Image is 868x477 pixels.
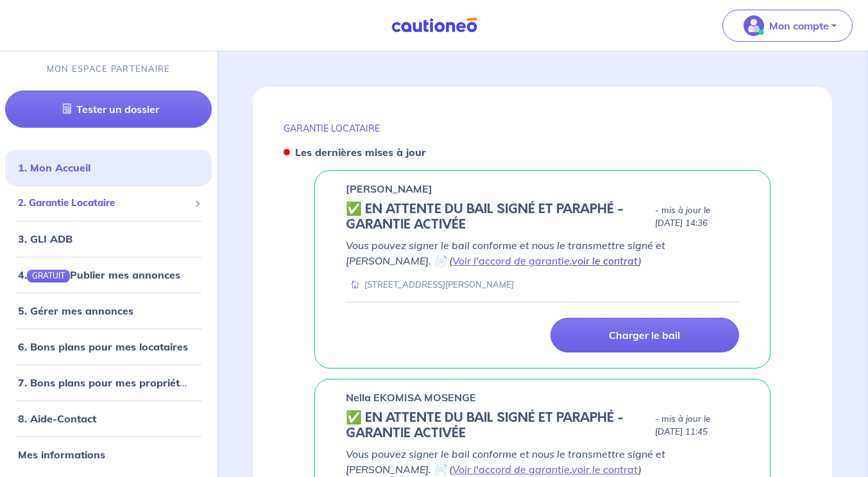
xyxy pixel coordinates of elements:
[5,91,212,128] a: Tester un dossier
[452,463,570,476] a: Voir l'accord de garantie
[295,146,426,159] strong: Les dernières mises à jour
[346,202,739,232] div: state: CONTRACT-SIGNED, Context: FINISHED,IS-GL-CAUTION
[5,334,212,360] div: 6. Bons plans pour mes locataires
[5,191,212,216] div: 2. Garantie Locataire
[5,298,212,324] div: 5. Gérer mes annonces
[609,329,680,342] p: Charger le bail
[5,406,212,431] div: 8. Aide-Contact
[18,340,188,353] a: 6. Bons plans pour mes locataires
[5,370,212,395] div: 7. Bons plans pour mes propriétaires
[346,390,476,405] p: Nella EKOMISA MOSENGE
[18,268,180,281] a: 4.GRATUITPublier mes annonces
[5,442,212,467] div: Mes informations
[5,262,212,288] div: 4.GRATUITPublier mes annonces
[655,204,739,230] p: - mis à jour le [DATE] 14:36
[346,239,665,267] em: Vous pouvez signer le bail conforme et nous le transmettre signé et [PERSON_NAME]. 📄 ( , )
[346,447,665,476] em: Vous pouvez signer le bail conforme et nous le transmettre signé et [PERSON_NAME]. 📄 ( , )
[5,155,212,180] div: 1. Mon Accueil
[18,196,189,211] span: 2. Garantie Locataire
[18,376,204,389] a: 7. Bons plans pour mes propriétaires
[386,17,482,33] img: Cautioneo
[346,279,514,291] div: [STREET_ADDRESS][PERSON_NAME]
[18,304,133,317] a: 5. Gérer mes annonces
[284,123,801,134] p: GARANTIE LOCATAIRE
[47,63,171,75] p: MON ESPACE PARTENAIRE
[452,254,570,267] a: Voir l'accord de garantie
[572,254,638,267] a: voir le contrat
[346,181,432,196] p: [PERSON_NAME]
[550,318,739,352] a: Charger le bail
[18,448,105,461] a: Mes informations
[346,410,739,441] div: state: CONTRACT-SIGNED, Context: FINISHED,IS-GL-CAUTION
[5,226,212,252] div: 3. GLI ADB
[722,10,853,42] button: illu_account_valid_menu.svgMon compte
[346,410,650,441] h5: ✅️️️ EN ATTENTE DU BAIL SIGNÉ ET PARAPHÉ - GARANTIE ACTIVÉE
[18,161,90,174] a: 1. Mon Accueil
[744,15,764,36] img: illu_account_valid_menu.svg
[346,202,650,232] h5: ✅️️️ EN ATTENTE DU BAIL SIGNÉ ET PARAPHÉ - GARANTIE ACTIVÉE
[769,18,829,33] p: Mon compte
[18,412,96,425] a: 8. Aide-Contact
[655,413,739,438] p: - mis à jour le [DATE] 11:45
[572,463,638,476] a: voir le contrat
[18,232,72,245] a: 3. GLI ADB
